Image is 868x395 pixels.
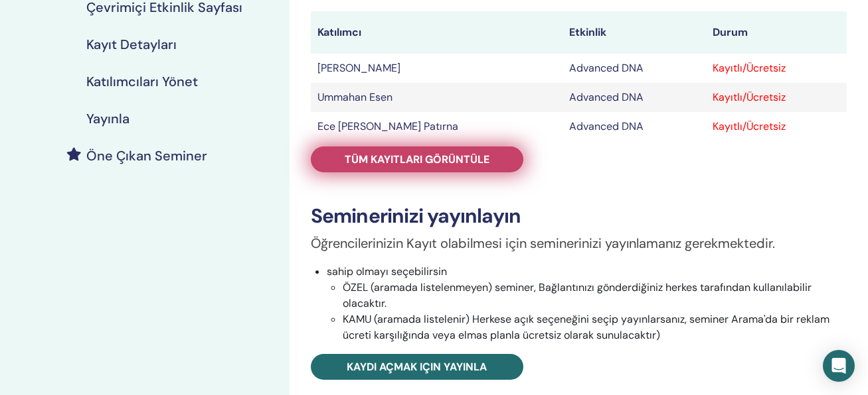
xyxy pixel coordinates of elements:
a: Kaydı açmak için yayınla [311,354,523,380]
td: Advanced DNA [563,112,706,141]
td: Advanced DNA [563,83,706,112]
h4: Kayıt Detayları [86,36,177,52]
div: Kayıtlı/Ücretsiz [713,60,840,76]
p: Öğrencilerinizin Kayıt olabilmesi için seminerinizi yayınlamanız gerekmektedir. [311,233,847,253]
li: KAMU (aramada listelenir) Herkese açık seçeneğini seçip yayınlarsanız, seminer Arama'da bir rekla... [343,311,847,343]
span: Kaydı açmak için yayınla [347,360,487,374]
li: sahip olmayı seçebilirsin [327,264,847,343]
td: Advanced DNA [563,54,706,83]
th: Durum [706,11,847,54]
div: Kayıtlı/Ücretsiz [713,119,840,135]
td: [PERSON_NAME] [311,54,563,83]
h3: Seminerinizi yayınlayın [311,204,847,228]
h4: Katılımcıları Yönet [86,74,198,89]
h4: Yayınla [86,111,130,127]
span: Tüm kayıtları görüntüle [345,152,489,166]
a: Tüm kayıtları görüntüle [311,146,523,172]
h4: Öne Çıkan Seminer [86,148,207,164]
li: ÖZEL (aramada listelenmeyen) seminer, Bağlantınızı gönderdiğiniz herkes tarafından kullanılabilir... [343,280,847,311]
td: Ece [PERSON_NAME] Patırna [311,112,563,141]
th: Katılımcı [311,11,563,54]
td: Ummahan Esen [311,83,563,112]
div: Open Intercom Messenger [823,350,855,382]
div: Kayıtlı/Ücretsiz [713,89,840,105]
th: Etkinlik [563,11,706,54]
